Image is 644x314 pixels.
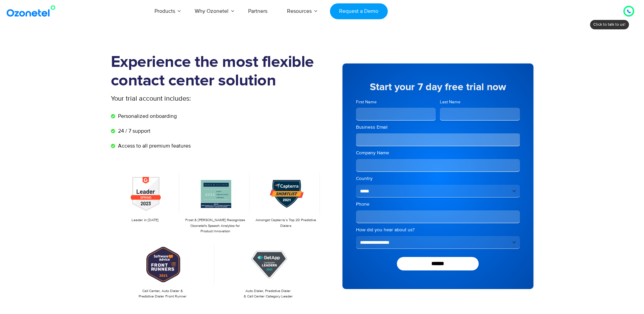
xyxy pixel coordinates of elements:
a: Request a Demo [330,3,388,19]
label: First Name [356,99,436,105]
label: Company Name [356,150,520,156]
label: Last Name [440,99,520,105]
p: Leader in [DATE] [114,217,176,223]
label: How did you hear about us? [356,227,520,233]
span: Access to all premium features [116,142,191,150]
p: Amongst Capterra’s Top 20 Predictive Dialers [255,217,316,229]
p: Auto Dialer, Predictive Dialer & Call Center Category Leader [220,288,317,299]
span: 24 / 7 support [116,127,150,135]
h5: Start your 7 day free trial now [356,82,520,92]
h1: Experience the most flexible contact center solution [111,53,322,90]
span: Personalized onboarding [116,112,177,120]
label: Country [356,175,520,182]
label: Phone [356,201,520,208]
p: Frost & [PERSON_NAME] Recognizes Ozonetel's Speech Analytics for Product Innovation [185,217,246,234]
p: Your trial account includes: [111,94,271,104]
p: Call Center, Auto Dialer & Predictive Dialer Front Runner [114,288,211,299]
label: Business Email [356,124,520,131]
